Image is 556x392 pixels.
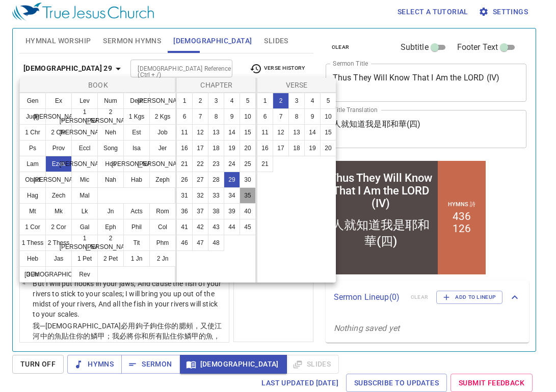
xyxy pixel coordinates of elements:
button: Mal [71,187,98,204]
button: 10 [240,108,256,125]
button: 32 [192,187,208,204]
button: 38 [208,203,224,219]
button: 2 [273,93,289,109]
button: Nah [97,172,124,188]
button: Ex [45,93,72,109]
button: 2 Thess [45,235,72,251]
p: Hymns 詩 [126,42,154,49]
button: Prov [45,140,72,156]
button: 30 [240,172,256,188]
button: 28 [208,172,224,188]
button: 20 [240,140,256,156]
button: 3 [208,93,224,109]
button: Eccl [71,140,98,156]
button: 25 [240,156,256,172]
button: 6 [176,108,193,125]
button: Gen [19,93,46,109]
button: 7 [273,108,289,125]
button: 37 [192,203,208,219]
button: 17 [192,140,208,156]
button: Rev [71,266,98,283]
button: Eph [97,219,124,235]
button: 8 [208,108,224,125]
button: 46 [176,235,193,251]
button: 1 Chr [19,124,46,141]
button: 1 [176,93,193,109]
button: 20 [320,140,336,156]
button: 2 Jn [149,250,176,267]
button: Hab [123,172,150,188]
button: 14 [224,124,240,141]
button: 16 [257,140,273,156]
li: 126 [131,64,149,76]
button: [PERSON_NAME] [71,156,98,172]
button: 8 [288,108,305,125]
li: 436 [131,51,149,64]
button: [PERSON_NAME] [45,172,72,188]
p: Chapter [179,80,254,90]
button: 22 [192,156,208,172]
button: [PERSON_NAME] [71,124,98,141]
button: 44 [224,219,240,235]
p: Book [22,80,174,90]
button: 35 [240,187,256,204]
button: 2 Chr [45,124,72,141]
button: 31 [176,187,193,204]
button: 16 [176,140,193,156]
button: 42 [192,219,208,235]
button: Lam [19,156,46,172]
div: Thus They Will Know That I Am the LORD (IV) [5,13,114,51]
button: 10 [320,108,336,125]
button: 21 [257,156,273,172]
button: Ps [19,140,46,156]
button: 1 Kgs [123,108,150,125]
button: 18 [208,140,224,156]
button: 2 Pet [97,250,124,267]
button: Mic [71,172,98,188]
button: 12 [273,124,289,141]
button: 3 Jn [19,266,46,283]
button: Isa [123,140,150,156]
button: Lev [71,93,98,109]
button: 15 [240,124,256,141]
button: Rom [149,203,176,219]
button: Ezek [45,156,72,172]
button: 47 [192,235,208,251]
p: Verse [259,80,334,90]
button: Zeph [149,172,176,188]
button: 14 [304,124,321,141]
button: 19 [224,140,240,156]
button: 1 [PERSON_NAME] [71,235,98,251]
button: 29 [224,172,240,188]
button: Lk [71,203,98,219]
button: 13 [288,124,305,141]
button: 2 Cor [45,219,72,235]
button: 9 [224,108,240,125]
button: 1 [257,93,273,109]
button: [PERSON_NAME] [149,156,176,172]
button: 24 [224,156,240,172]
button: 11 [257,124,273,141]
button: 5 [240,93,256,109]
button: 13 [208,124,224,141]
button: 15 [320,124,336,141]
button: 4 [304,93,321,109]
button: 26 [176,172,193,188]
button: 39 [224,203,240,219]
button: 9 [304,108,321,125]
button: 5 [320,93,336,109]
button: Phm [149,235,176,251]
button: 7 [192,108,208,125]
button: Gal [71,219,98,235]
button: 45 [240,219,256,235]
button: [PERSON_NAME] [45,108,72,125]
button: 18 [288,140,305,156]
button: Jn [97,203,124,219]
button: 2 [PERSON_NAME] [97,108,124,125]
button: Hos [97,156,124,172]
button: 33 [208,187,224,204]
button: [PERSON_NAME] [149,93,176,109]
button: 2 [192,93,208,109]
button: 1 [PERSON_NAME] [71,108,98,125]
button: Acts [123,203,150,219]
